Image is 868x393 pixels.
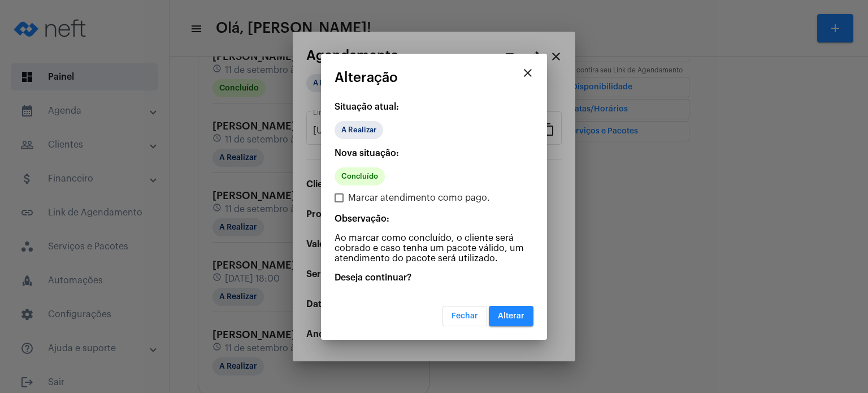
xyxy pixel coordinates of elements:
span: Alterar [498,312,524,320]
p: Situação atual: [335,102,533,112]
span: Alteração [335,70,398,85]
span: Marcar atendimento como pago. [348,191,490,205]
p: Ao marcar como concluído, o cliente será cobrado e caso tenha um pacote válido, um atendimento do... [335,233,533,264]
span: Fechar [452,312,478,320]
p: Deseja continuar? [335,273,533,283]
button: Fechar [442,306,487,326]
button: Alterar [489,306,533,326]
mat-chip: Concluído [335,167,385,185]
p: Observação: [335,214,533,224]
mat-chip: A Realizar [335,121,383,139]
mat-icon: close [521,66,535,80]
p: Nova situação: [335,148,533,158]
